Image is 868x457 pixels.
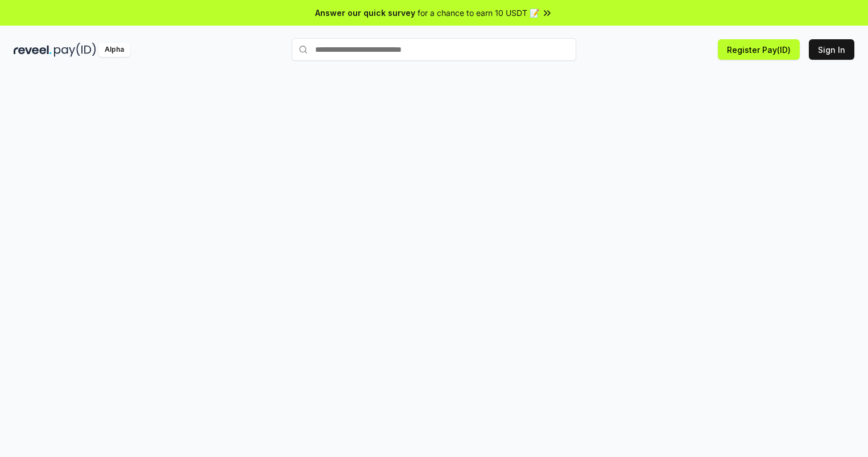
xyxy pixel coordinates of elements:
[418,7,539,19] span: for a chance to earn 10 USDT 📝
[98,43,130,57] div: Alpha
[718,39,800,60] button: Register Pay(ID)
[54,43,96,57] img: pay_id
[315,7,415,19] span: Answer our quick survey
[14,43,52,57] img: reveel_dark
[809,39,854,60] button: Sign In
